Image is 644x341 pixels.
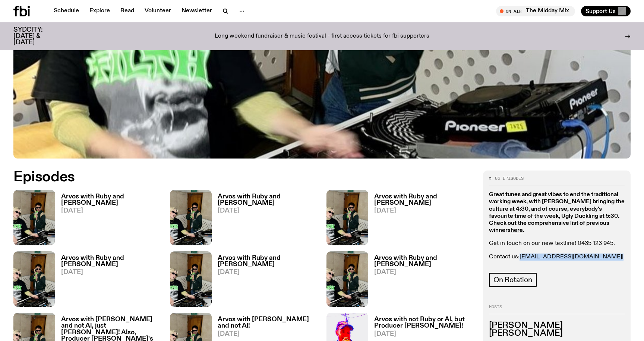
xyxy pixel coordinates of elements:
img: Ruby wears a Collarbones t shirt and pretends to play the DJ decks, Al sings into a pringles can.... [13,190,55,245]
a: Schedule [49,6,83,16]
span: [DATE] [218,331,318,337]
span: [DATE] [374,208,474,214]
h3: Arvos with Ruby and [PERSON_NAME] [218,194,318,206]
button: On AirThe Midday Mix [496,6,575,16]
a: [EMAIL_ADDRESS][DOMAIN_NAME] [489,261,591,267]
a: Arvos with Ruby and [PERSON_NAME][DATE] [212,194,318,245]
img: Ruby wears a Collarbones t shirt and pretends to play the DJ decks, Al sings into a pringles can.... [170,190,212,245]
a: Arvos with Ruby and [PERSON_NAME][DATE] [368,255,474,307]
h3: Arvos with not Ruby or Al, but Producer [PERSON_NAME]! [374,316,474,329]
h3: [PERSON_NAME] [489,322,625,330]
a: On Rotation [489,273,537,287]
button: Support Us [581,6,631,16]
a: Arvos with Ruby and [PERSON_NAME][DATE] [368,194,474,245]
a: Volunteer [140,6,176,16]
h3: Arvos with [PERSON_NAME] and not Al! [218,316,318,329]
h3: Arvos with Ruby and [PERSON_NAME] [61,255,161,268]
span: [DATE] [374,269,474,275]
strong: Great tunes and great vibes to end the traditional working week, with [PERSON_NAME] bringing the ... [489,192,625,233]
span: 86 episodes [495,176,524,181]
p: Long weekend fundraiser & music festival - first access tickets for fbi supporters [215,33,429,40]
span: [DATE] [218,208,318,214]
img: Ruby wears a Collarbones t shirt and pretends to play the DJ decks, Al sings into a pringles can.... [13,251,55,307]
a: Arvos with Ruby and [PERSON_NAME][DATE] [55,194,161,245]
a: Arvos with Ruby and [PERSON_NAME][DATE] [212,255,318,307]
span: [DATE] [218,269,318,275]
h2: Hosts [489,305,625,314]
img: Ruby wears a Collarbones t shirt and pretends to play the DJ decks, Al sings into a pringles can.... [326,190,368,245]
h3: SYDCITY: [DATE] & [DATE] [13,27,61,46]
p: Get in touch on our new textline! 0435 123 945. [489,240,625,247]
a: [EMAIL_ADDRESS][DOMAIN_NAME] [520,254,622,260]
h3: [PERSON_NAME] [489,329,625,338]
span: [DATE] [374,331,474,337]
span: [DATE] [61,208,161,214]
span: Support Us [585,8,616,15]
span: On Rotation [493,276,532,284]
h3: Arvos with Ruby and [PERSON_NAME] [374,255,474,268]
a: Newsletter [177,6,217,16]
span: [DATE] [61,269,161,275]
img: Ruby wears a Collarbones t shirt and pretends to play the DJ decks, Al sings into a pringles can.... [170,251,212,307]
h3: Arvos with Ruby and [PERSON_NAME] [218,255,318,268]
strong: . [523,227,524,233]
h3: Arvos with Ruby and [PERSON_NAME] [374,194,474,206]
a: here [511,227,523,233]
h3: Arvos with Ruby and [PERSON_NAME] [61,194,161,206]
a: Read [116,6,139,16]
a: Explore [85,6,114,16]
img: Ruby wears a Collarbones t shirt and pretends to play the DJ decks, Al sings into a pringles can.... [326,251,368,307]
p: Contact us: | [489,254,625,268]
a: Arvos with Ruby and [PERSON_NAME][DATE] [55,255,161,307]
h2: Episodes [13,170,422,184]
